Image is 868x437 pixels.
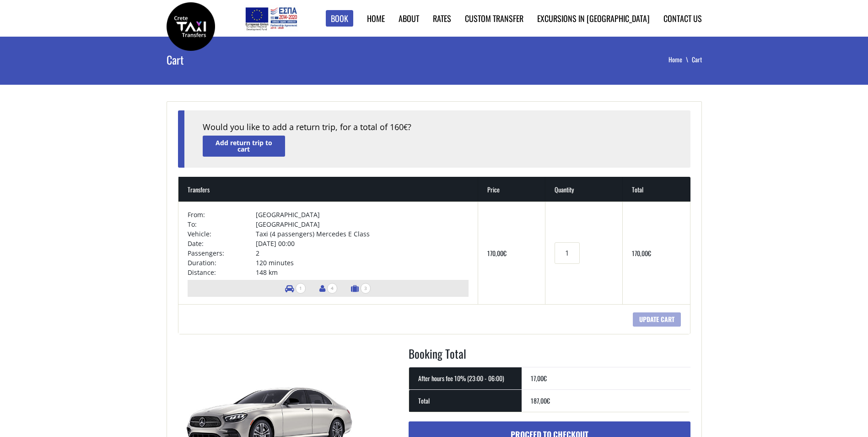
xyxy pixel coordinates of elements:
a: Book [326,10,353,27]
th: Price [478,177,545,202]
a: Home [367,12,385,24]
bdi: 187,00 [531,396,550,405]
td: [GEOGRAPHIC_DATA] [256,219,469,229]
th: Total [623,177,690,202]
span: € [547,396,550,405]
span: € [503,248,507,258]
td: Vehicle: [188,229,256,239]
a: Custom Transfer [465,12,523,24]
li: Number of vehicles [280,280,310,297]
li: Number of passengers [315,280,342,297]
span: 1 [296,283,306,294]
h1: Cart [167,37,347,82]
td: From: [188,210,256,219]
img: e-bannersEUERDF180X90.jpg [244,5,298,32]
td: [GEOGRAPHIC_DATA] [256,210,469,219]
div: Would you like to add a return trip, for a total of 160 ? [203,121,672,133]
td: Taxi (4 passengers) Mercedes E Class [256,229,469,239]
input: Update cart [633,312,681,327]
bdi: 170,00 [487,248,507,258]
h2: Booking Total [409,345,690,367]
th: Transfers [178,177,479,202]
td: Passengers: [188,248,256,258]
bdi: 170,00 [632,248,651,258]
li: Cart [692,55,702,64]
bdi: 17,00 [531,373,547,383]
td: 120 minutes [256,258,469,268]
a: Crete Taxi Transfers | Crete Taxi Transfers Cart | Crete Taxi Transfers [167,21,215,30]
input: Transfers quantity [555,242,579,264]
a: Home [669,55,692,64]
td: To: [188,219,256,229]
span: € [648,248,651,258]
td: 2 [256,248,469,258]
span: € [404,122,408,132]
span: 3 [361,283,371,294]
a: Excursions in [GEOGRAPHIC_DATA] [537,12,650,24]
td: Date: [188,239,256,248]
a: About [399,12,419,24]
td: Duration: [188,258,256,268]
a: Rates [433,12,451,24]
td: 148 km [256,268,469,277]
a: Add return trip to cart [203,136,285,156]
th: Quantity [545,177,623,202]
img: Crete Taxi Transfers | Crete Taxi Transfers Cart | Crete Taxi Transfers [167,2,215,51]
a: Contact us [663,12,702,24]
span: € [544,373,547,383]
th: Total [409,389,522,412]
td: [DATE] 00:00 [256,239,469,248]
span: 4 [327,283,337,294]
th: After hours fee 10% (23:00 - 06:00) [409,367,522,389]
li: Number of luggage items [346,280,375,297]
td: Distance: [188,268,256,277]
